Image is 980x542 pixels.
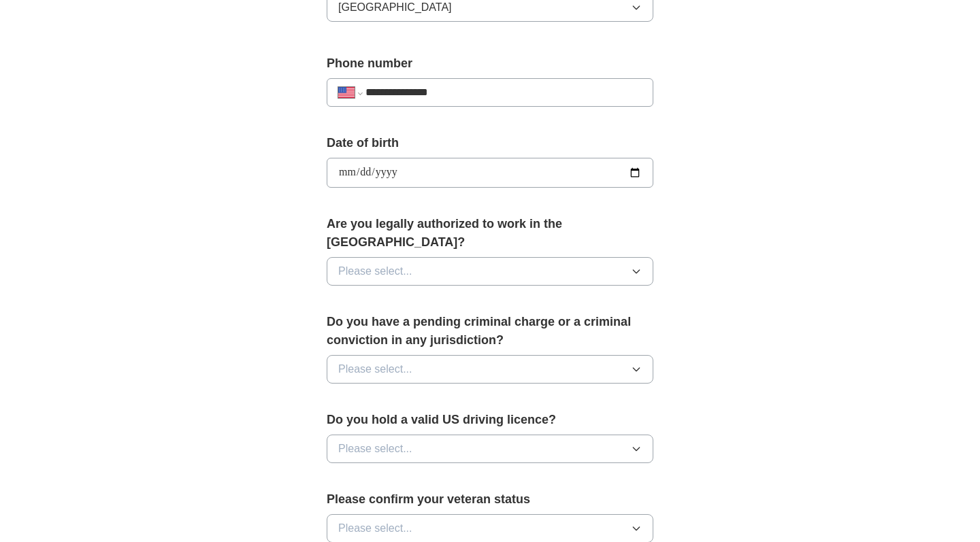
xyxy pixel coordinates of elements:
[327,215,653,252] label: Are you legally authorized to work in the [GEOGRAPHIC_DATA]?
[327,257,653,286] button: Please select...
[338,441,412,457] span: Please select...
[327,313,653,350] label: Do you have a pending criminal charge or a criminal conviction in any jurisdiction?
[327,411,653,429] label: Do you hold a valid US driving licence?
[327,355,653,384] button: Please select...
[338,263,412,280] span: Please select...
[327,134,653,152] label: Date of birth
[327,54,653,73] label: Phone number
[338,361,412,377] span: Please select...
[327,490,653,509] label: Please confirm your veteran status
[327,435,653,463] button: Please select...
[338,520,412,537] span: Please select...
